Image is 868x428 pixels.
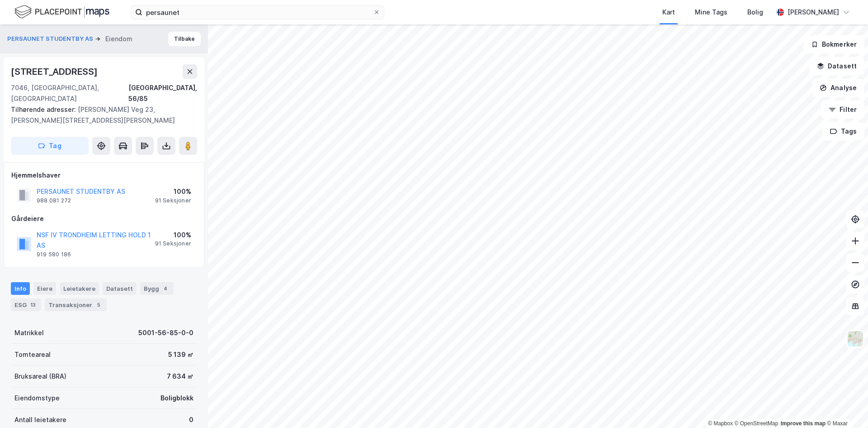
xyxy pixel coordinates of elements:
button: Datasett [809,57,864,75]
button: Bokmerker [803,35,864,53]
div: ESG [11,298,41,311]
div: Bolig [747,7,763,18]
div: 4 [161,284,170,293]
div: Leietakere [60,282,99,295]
div: Tomteareal [14,349,51,360]
div: 7046, [GEOGRAPHIC_DATA], [GEOGRAPHIC_DATA] [11,82,128,104]
button: Analyse [812,79,864,97]
div: 91 Seksjoner [155,240,191,247]
div: 919 580 186 [37,251,71,258]
div: Kart [662,7,675,18]
span: Tilhørende adresser: [11,106,78,113]
div: 5001-56-85-0-0 [138,327,193,338]
div: 91 Seksjoner [155,197,191,204]
button: Tilbake [168,32,201,46]
div: Kontrollprogram for chat [823,385,868,428]
input: Søk på adresse, matrikkel, gårdeiere, leietakere eller personer [142,5,373,19]
div: 5 139 ㎡ [168,349,193,360]
div: 988 081 272 [37,197,71,204]
div: Transaksjoner [45,298,107,311]
div: Gårdeiere [11,213,197,224]
div: Boligblokk [160,393,193,404]
a: Mapbox [708,420,733,427]
div: [PERSON_NAME] Veg 23, [PERSON_NAME][STREET_ADDRESS][PERSON_NAME] [11,104,190,126]
div: [PERSON_NAME] [788,7,839,18]
div: 13 [28,300,38,309]
div: Bygg [140,282,174,295]
div: 100% [155,186,191,197]
div: Eiendom [105,34,132,44]
a: OpenStreetMap [735,420,778,427]
div: Eiendomstype [14,393,60,404]
div: 100% [155,230,191,240]
div: Matrikkel [14,327,44,338]
div: 0 [189,414,193,425]
img: Z [847,330,864,347]
div: Bruksareal (BRA) [14,371,66,382]
div: 5 [94,300,103,309]
button: Filter [821,101,864,119]
div: Info [11,282,30,295]
iframe: Chat Widget [823,385,868,428]
a: Improve this map [781,420,826,427]
div: Antall leietakere [14,414,66,425]
img: logo.f888ab2527a4732fd821a326f86c7f29.svg [14,4,109,20]
button: Tag [11,137,89,155]
div: Hjemmelshaver [11,170,197,181]
div: Mine Tags [695,7,727,18]
div: Datasett [103,282,137,295]
div: Eiere [33,282,56,295]
div: 7 634 ㎡ [167,371,193,382]
button: PERSAUNET STUDENTBY AS [7,34,95,43]
div: [GEOGRAPHIC_DATA], 56/85 [128,82,197,104]
div: [STREET_ADDRESS] [11,64,99,79]
button: Tags [822,122,864,140]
